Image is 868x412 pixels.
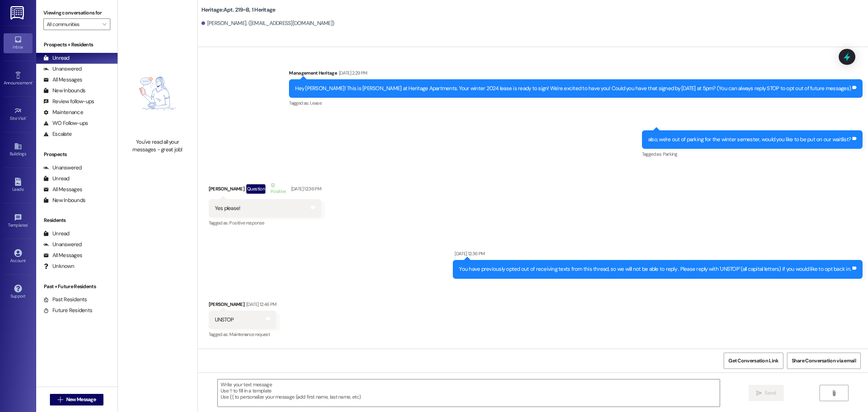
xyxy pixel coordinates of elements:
div: Positive [269,181,288,197]
div: Future Residents [43,307,92,314]
a: Support [4,282,33,302]
span: • [32,79,33,84]
div: You've read all your messages - great job! [126,138,190,154]
img: ResiDesk Logo [10,6,25,20]
div: [DATE] 12:46 PM [244,300,276,308]
div: [DATE] 12:36 PM [453,250,485,257]
a: Inbox [4,33,33,53]
a: Leads [4,176,33,195]
div: Hey [PERSON_NAME]! This is [PERSON_NAME] at Heritage Apartments. Your winter 2024 lease is ready ... [295,85,851,92]
input: All communities [47,18,99,30]
div: UNSTOP [215,316,234,324]
span: Parking [663,151,677,157]
div: Maintenance [43,109,83,116]
div: Tagged as: [209,218,321,228]
div: Question [246,184,265,193]
div: [DATE] 2:29 PM [337,69,367,77]
div: Past + Future Residents [36,283,118,290]
img: empty-state [126,52,190,135]
div: [PERSON_NAME] [209,300,277,311]
i:  [58,397,63,403]
div: Tagged as: [209,329,277,340]
div: Residents [36,216,118,224]
span: Maintenance request [229,331,270,337]
div: Unread [43,175,69,182]
div: Review follow-ups [43,98,94,105]
span: Share Conversation via email [792,357,856,365]
a: Site Visit • [4,105,33,124]
div: New Inbounds [43,87,85,94]
i:  [831,390,837,396]
div: Management Heritage [289,69,863,79]
button: Share Conversation via email [787,353,861,369]
span: Positive response [229,220,264,226]
a: Buildings [4,140,33,160]
label: Viewing conversations for [43,7,110,18]
button: Get Conversation Link [724,353,783,369]
span: Get Conversation Link [728,357,778,365]
div: Yes please! [215,205,241,212]
div: Tagged as: [289,98,863,108]
div: Unknown [43,262,74,270]
div: All Messages [43,186,82,193]
button: New Message [50,394,103,405]
a: Account [4,247,33,266]
div: [PERSON_NAME] [209,181,321,199]
div: Escalate [43,130,72,138]
i:  [756,390,762,396]
span: Send [765,389,776,397]
span: • [28,222,29,227]
div: All Messages [43,76,82,84]
div: Past Residents [43,296,87,303]
span: New Message [66,396,96,403]
span: • [26,115,27,120]
button: Send [749,385,784,401]
div: Unread [43,230,69,237]
div: WO Follow-ups [43,119,88,127]
i:  [102,21,106,27]
div: also, we're out of parking for the winter semester, would you like to be put on our waitlist? [648,136,851,143]
div: Prospects + Residents [36,41,118,49]
b: Heritage: Apt. 219~B, 1 Heritage [201,6,276,14]
div: You have previously opted out of receiving texts from this thread, so we will not be able to repl... [459,265,851,273]
div: All Messages [43,252,82,259]
a: Templates • [4,211,33,231]
div: Unanswered [43,164,82,172]
div: New Inbounds [43,197,85,204]
div: Unanswered [43,65,82,73]
div: Tagged as: [642,149,863,159]
div: [DATE] 12:36 PM [289,185,321,193]
div: Prospects [36,151,118,158]
div: Unanswered [43,241,82,248]
span: Lease [310,100,322,106]
div: Unread [43,54,69,62]
div: [PERSON_NAME]. ([EMAIL_ADDRESS][DOMAIN_NAME]) [201,20,335,27]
